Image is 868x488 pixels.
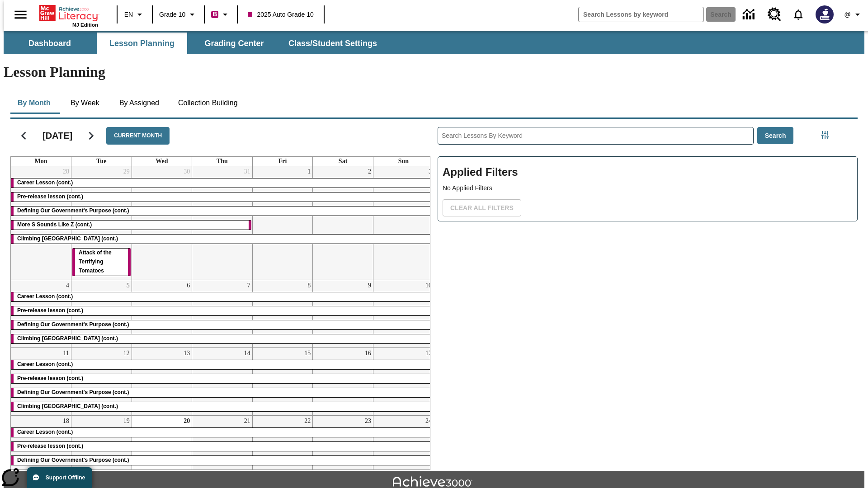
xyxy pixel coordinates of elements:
[11,292,434,301] div: Career Lesson (cont.)
[396,157,410,166] a: Sunday
[252,280,313,347] td: August 8, 2025
[7,1,34,28] button: Open side menu
[11,320,434,329] div: Defining Our Government's Purpose (cont.)
[313,166,373,280] td: August 2, 2025
[79,249,112,274] span: Attack of the Terrifying Tomatoes
[313,347,373,415] td: August 16, 2025
[4,31,864,54] div: SubNavbar
[61,348,71,359] a: August 11, 2025
[182,166,192,177] a: July 30, 2025
[810,3,839,26] button: Select a new avatar
[132,347,192,415] td: August 13, 2025
[363,416,373,427] a: August 23, 2025
[373,415,434,483] td: August 24, 2025
[61,166,71,177] a: July 28, 2025
[11,360,434,369] div: Career Lesson (cont.)
[192,280,253,347] td: August 7, 2025
[132,280,192,347] td: August 6, 2025
[11,306,434,315] div: Pre-release lesson (cont.)
[154,157,170,166] a: Wednesday
[366,166,373,177] a: August 2, 2025
[17,235,118,242] span: Climbing Mount Tai (cont.)
[71,280,132,347] td: August 5, 2025
[159,10,185,19] span: Grade 10
[373,166,434,280] td: August 3, 2025
[11,192,434,202] div: Pre-release lesson (cont.)
[248,10,313,19] span: 2025 Auto Grade 10
[17,179,73,186] span: Career Lesson (cont.)
[302,348,312,359] a: August 15, 2025
[579,7,703,22] input: search field
[171,92,245,114] button: Collection Building
[373,280,434,347] td: August 10, 2025
[124,10,133,19] span: EN
[373,347,434,415] td: August 17, 2025
[17,389,129,395] span: Defining Our Government's Purpose (cont.)
[185,280,192,291] a: August 6, 2025
[424,348,434,359] a: August 17, 2025
[120,6,149,23] button: Language: EN, Select a language
[17,307,83,314] span: Pre-release lesson (cont.)
[64,280,71,291] a: August 4, 2025
[337,157,349,166] a: Saturday
[430,115,858,470] div: Search
[132,415,192,483] td: August 20, 2025
[787,3,810,26] a: Notifications
[17,361,73,367] span: Career Lesson (cont.)
[17,443,83,449] span: Pre-release lesson (cont.)
[424,280,434,291] a: August 10, 2025
[192,166,253,280] td: July 31, 2025
[4,64,864,80] h1: Lesson Planning
[762,2,787,27] a: Resource Center, Will open in new tab
[17,193,83,200] span: Pre-release lesson (cont.)
[17,293,73,300] span: Career Lesson (cont.)
[281,33,384,54] button: Class/Student Settings
[277,157,289,166] a: Friday
[306,280,312,291] a: August 8, 2025
[443,183,853,193] p: No Applied Filters
[122,416,132,427] a: August 19, 2025
[5,33,95,54] button: Dashboard
[11,206,434,216] div: Defining Our Government's Purpose (cont.)
[11,428,434,437] div: Career Lesson (cont.)
[12,124,35,147] button: Previous
[17,457,129,463] span: Defining Our Government's Purpose (cont.)
[46,474,85,481] span: Support Offline
[27,467,92,488] button: Support Offline
[212,9,217,20] span: B
[17,335,118,342] span: Climbing Mount Tai (cont.)
[10,92,58,114] button: By Month
[252,415,313,483] td: August 22, 2025
[438,127,753,144] input: Search Lessons By Keyword
[125,280,132,291] a: August 5, 2025
[313,280,373,347] td: August 9, 2025
[17,375,83,381] span: Pre-release lesson (cont.)
[39,3,98,28] div: Home
[94,157,108,166] a: Tuesday
[242,348,252,359] a: August 14, 2025
[242,166,252,177] a: July 31, 2025
[11,415,71,483] td: August 18, 2025
[208,6,234,23] button: Boost Class color is violet red. Change class color
[182,348,192,359] a: August 13, 2025
[11,221,251,230] div: More S Sounds Like Z (cont.)
[71,415,132,483] td: August 19, 2025
[427,166,434,177] a: August 3, 2025
[737,2,762,27] a: Data Center
[4,33,385,54] div: SubNavbar
[245,280,252,291] a: August 7, 2025
[252,166,313,280] td: August 1, 2025
[42,130,72,141] h2: [DATE]
[3,115,430,470] div: Calendar
[97,33,187,54] button: Lesson Planning
[242,416,252,427] a: August 21, 2025
[17,429,73,435] span: Career Lesson (cont.)
[106,127,170,145] button: Current Month
[363,348,373,359] a: August 16, 2025
[11,442,434,451] div: Pre-release lesson (cont.)
[17,221,92,228] span: More S Sounds Like Z (cont.)
[11,456,434,465] div: Defining Our Government's Purpose (cont.)
[844,10,850,19] span: @
[11,235,434,244] div: Climbing Mount Tai (cont.)
[839,6,868,23] button: Profile/Settings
